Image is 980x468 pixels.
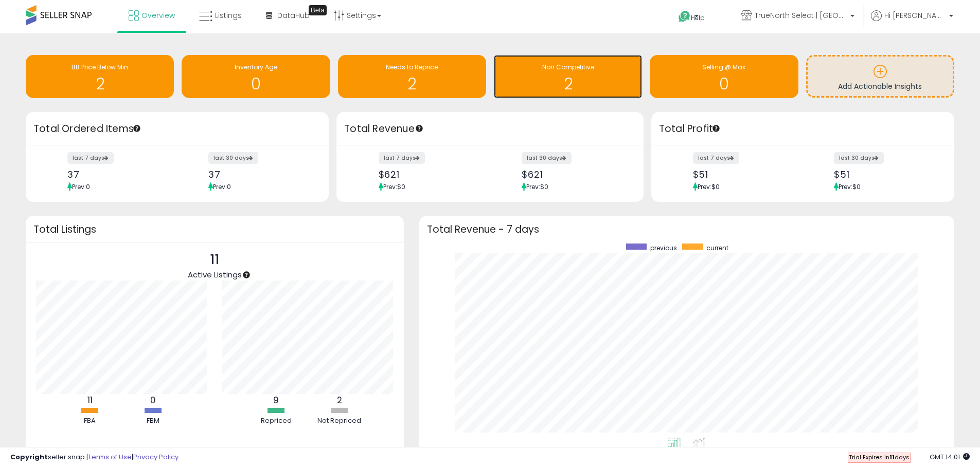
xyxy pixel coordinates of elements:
div: Tooltip anchor [132,124,141,133]
div: Tooltip anchor [415,124,424,133]
a: Non Competitive 2 [494,55,642,98]
span: Prev: $0 [526,182,548,191]
div: seller snap | | [10,453,179,462]
span: current [706,244,728,252]
span: TrueNorth Select | [GEOGRAPHIC_DATA] [755,10,847,21]
div: 37 [67,169,170,180]
div: Not Repriced [309,416,370,426]
div: $621 [522,169,626,180]
div: FBA [59,416,121,426]
span: Inventory Age [235,63,277,71]
div: $51 [693,169,795,180]
h1: 2 [343,76,481,92]
span: BB Price Below Min [72,63,128,71]
a: Terms of Use [88,452,132,462]
a: Selling @ Max 0 [650,55,798,98]
span: Prev: $0 [698,182,720,191]
span: 2025-09-10 14:01 GMT [930,452,970,462]
a: Hi [PERSON_NAME] [871,10,953,33]
h1: 0 [187,76,325,92]
a: BB Price Below Min 2 [26,55,174,98]
label: last 30 days [208,152,258,164]
div: $621 [379,169,483,180]
b: 11 [889,453,895,461]
b: 9 [273,394,279,406]
h1: 2 [499,76,637,92]
b: 2 [337,394,342,406]
label: last 7 days [67,152,114,164]
h1: 2 [31,76,169,92]
a: Help [670,3,725,33]
strong: Copyright [10,452,48,462]
span: Active Listings [188,269,242,280]
label: last 7 days [693,152,739,164]
a: Privacy Policy [133,452,179,462]
i: Get Help [678,10,691,23]
h3: Total Listings [33,226,396,233]
span: Needs to Reprice [386,63,438,71]
div: Tooltip anchor [711,124,721,133]
b: 11 [87,394,93,406]
h3: Total Profit [659,122,947,136]
span: Hi [PERSON_NAME] [884,10,946,21]
h3: Total Revenue - 7 days [427,226,947,233]
span: Listings [215,10,242,21]
div: $51 [834,169,936,180]
span: Trial Expires in days [849,453,910,461]
div: 37 [208,169,311,180]
span: Prev: $0 [839,182,861,191]
label: last 7 days [379,152,425,164]
span: Non Competitive [542,63,594,71]
a: Needs to Reprice 2 [338,55,486,98]
span: DataHub [277,10,310,21]
span: Help [691,13,705,22]
b: 0 [150,394,156,406]
span: previous [650,244,677,252]
a: Add Actionable Insights [808,57,953,96]
div: Tooltip anchor [309,5,327,15]
span: Prev: 0 [213,182,231,191]
span: Add Actionable Insights [838,81,922,91]
span: Overview [141,10,175,21]
div: Tooltip anchor [242,270,251,279]
label: last 30 days [834,152,884,164]
div: Repriced [245,416,307,426]
span: Selling @ Max [702,63,745,71]
h1: 0 [655,76,793,92]
div: FBM [122,416,184,426]
h3: Total Revenue [344,122,636,136]
p: 11 [188,250,242,270]
span: Prev: $0 [383,182,405,191]
a: Inventory Age 0 [182,55,330,98]
span: Prev: 0 [72,182,90,191]
label: last 30 days [522,152,572,164]
h3: Total Ordered Items [33,122,321,136]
